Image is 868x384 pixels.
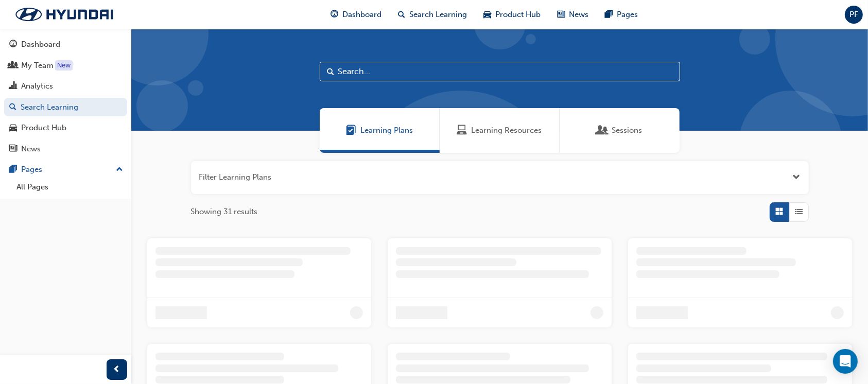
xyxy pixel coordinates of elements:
[9,40,17,49] span: guage-icon
[4,118,127,137] a: Product Hub
[472,125,542,136] span: Learning Resources
[320,108,440,153] a: Learning PlansLearning Plans
[833,349,858,374] div: Open Intercom Messenger
[409,9,467,21] span: Search Learning
[360,125,413,136] span: Learning Plans
[21,60,54,72] div: My Team
[320,62,680,81] input: Search...
[9,124,17,133] span: car-icon
[4,139,127,159] a: News
[331,8,338,21] span: guage-icon
[617,9,638,21] span: Pages
[775,206,783,218] span: Grid
[21,143,41,155] div: News
[4,77,127,96] a: Analytics
[21,39,60,50] div: Dashboard
[5,4,124,25] img: Trak
[55,60,73,71] div: Tooltip anchor
[569,9,588,21] span: News
[795,206,803,218] span: List
[597,4,646,25] a: pages-iconPages
[21,122,66,134] div: Product Hub
[597,125,607,136] span: Sessions
[483,8,491,21] span: car-icon
[495,9,541,21] span: Product Hub
[342,9,381,21] span: Dashboard
[21,80,53,92] div: Analytics
[9,82,17,91] span: chart-icon
[612,125,642,136] span: Sessions
[327,66,335,78] span: Search
[9,145,17,154] span: news-icon
[793,171,801,183] button: Open the filter
[21,164,42,176] div: Pages
[440,108,560,153] a: Learning ResourcesLearning Resources
[457,125,467,136] span: Learning Resources
[398,8,405,21] span: search-icon
[116,163,123,177] span: up-icon
[845,6,863,24] button: PF
[4,56,127,75] a: My Team
[322,4,390,25] a: guage-iconDashboard
[4,160,127,179] button: Pages
[4,33,127,160] button: DashboardMy TeamAnalyticsSearch LearningProduct HubNews
[557,8,565,21] span: news-icon
[9,165,17,174] span: pages-icon
[346,125,356,136] span: Learning Plans
[113,363,121,376] span: prev-icon
[849,9,858,21] span: PF
[9,103,16,112] span: search-icon
[4,35,127,54] a: Dashboard
[605,8,613,21] span: pages-icon
[560,108,680,153] a: SessionsSessions
[12,179,127,195] a: All Pages
[390,4,475,25] a: search-iconSearch Learning
[4,98,127,117] a: Search Learning
[475,4,549,25] a: car-iconProduct Hub
[191,206,258,218] span: Showing 31 results
[9,61,17,71] span: people-icon
[549,4,597,25] a: news-iconNews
